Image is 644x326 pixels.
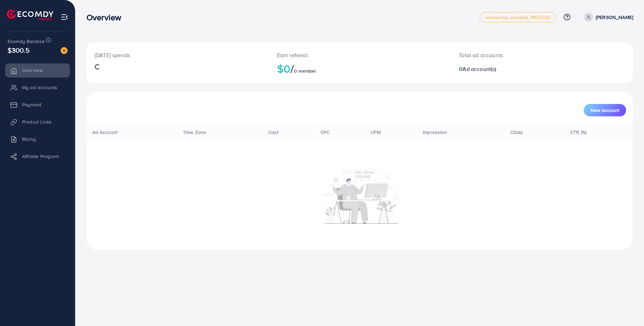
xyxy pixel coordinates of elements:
[459,51,579,59] p: Total ad accounts
[277,62,443,75] h2: $0
[480,12,556,22] a: partnership_standard_14122022
[581,13,633,22] a: [PERSON_NAME]
[459,66,579,72] h2: 0
[8,38,45,45] span: Ecomdy Balance
[294,67,316,74] span: 0 member
[277,51,443,59] p: Earn referral
[8,45,30,55] span: $300.5
[61,47,68,54] img: image
[7,10,53,20] img: logo
[485,15,550,20] span: partnership_standard_14122022
[591,108,619,113] span: New Account
[596,13,633,21] p: [PERSON_NAME]
[290,61,294,76] span: /
[95,51,260,59] p: [DATE] spends
[86,12,127,22] h3: Overview
[462,65,496,73] span: Ad account(s)
[584,104,626,116] button: New Account
[61,13,69,21] img: menu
